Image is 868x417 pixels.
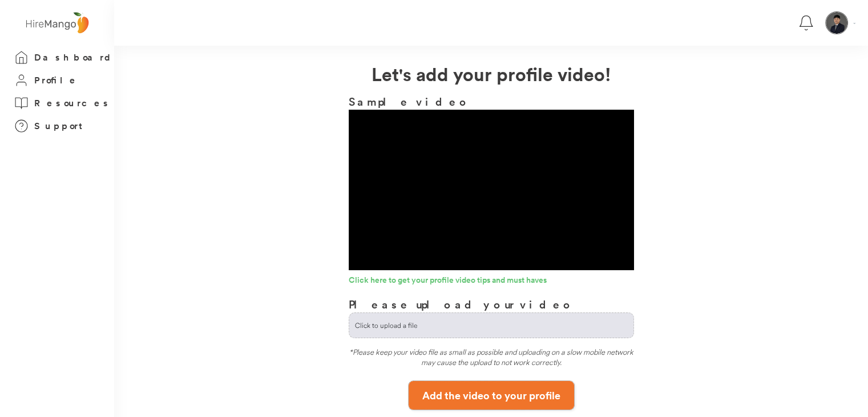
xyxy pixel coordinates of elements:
a: Click here to get your profile video tips and must haves [349,276,634,287]
h3: Profile [34,73,79,87]
button: Add the video to your profile [409,381,574,410]
h3: Resources [34,96,111,110]
h3: Support [34,119,88,133]
div: *Please keep your video file as small as possible and uploading on a slow mobile network may caus... [349,347,634,372]
div: Video Player [349,110,634,270]
img: logo%20-%20hiremango%20gray.png [22,10,92,37]
h3: Sample video [349,93,634,110]
h2: Let's add your profile video! [114,60,868,87]
h3: Please upload your video [349,296,574,312]
h3: Dashboard [34,50,114,65]
img: _DSC8177%20Lsc.jpg.png [826,12,847,34]
img: Vector [853,23,855,24]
